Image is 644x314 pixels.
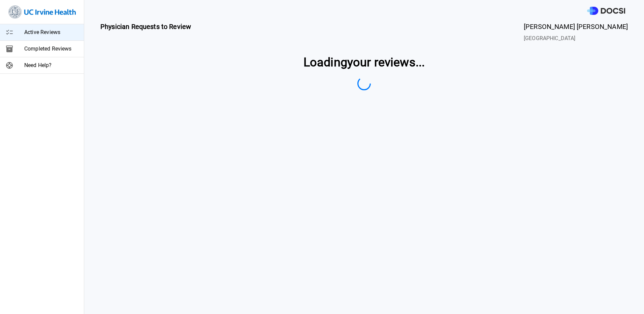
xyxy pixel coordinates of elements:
span: Active Reviews [24,28,78,36]
img: Site Logo [8,5,76,19]
span: Need Help? [24,61,78,69]
span: Completed Reviews [24,45,78,53]
span: [PERSON_NAME] [PERSON_NAME] [524,22,628,32]
span: [GEOGRAPHIC_DATA] [524,34,628,42]
span: Loading your reviews ... [303,53,425,71]
img: DOCSI Logo [587,7,625,15]
span: Physician Requests to Review [100,22,191,42]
